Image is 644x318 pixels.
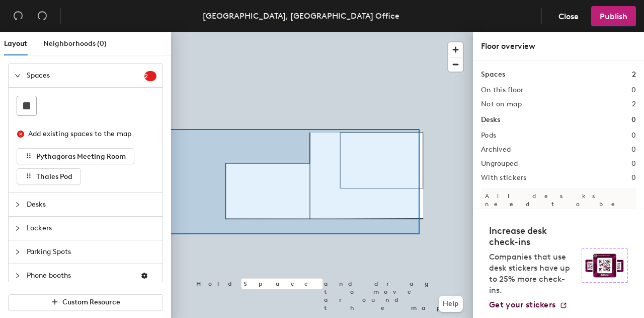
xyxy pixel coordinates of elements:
h1: Desks [481,114,500,125]
h1: Spaces [481,69,505,80]
span: Parking Spots [27,240,156,264]
h2: Pods [481,132,496,140]
button: Pythagoras Meeting Room [17,148,134,164]
h2: 0 [631,86,636,94]
button: Custom Resource [8,294,163,310]
h1: 2 [632,69,636,80]
a: Get your stickers [489,300,568,310]
span: Neighborhoods (0) [43,39,107,48]
span: collapsed [15,249,21,255]
span: Close [558,12,579,21]
span: Publish [600,12,627,21]
div: Add existing spaces to the map [28,129,148,140]
span: collapsed [15,273,21,279]
h2: Ungrouped [481,160,518,168]
span: Thales Pod [36,172,72,181]
button: Thales Pod [17,168,81,184]
h2: 0 [631,132,636,140]
h2: Archived [481,146,511,154]
button: Undo (⌘ + Z) [8,6,28,26]
span: 2 [144,73,156,80]
span: Desks [27,193,156,216]
div: [GEOGRAPHIC_DATA], [GEOGRAPHIC_DATA] Office [203,10,399,22]
span: undo [13,11,23,21]
h2: 2 [632,100,636,108]
sup: 2 [144,71,156,81]
span: Custom Resource [62,298,120,306]
span: Lockers [27,217,156,240]
h2: 0 [631,174,636,182]
h4: Increase desk check-ins [489,225,576,247]
p: All desks need to be in a pod before saving [481,188,636,236]
div: Floor overview [481,40,636,52]
span: Spaces [27,64,144,87]
button: Help [439,296,463,312]
p: Companies that use desk stickers have up to 25% more check-ins. [489,251,576,296]
span: expanded [15,73,21,79]
h2: 0 [631,160,636,168]
h2: With stickers [481,174,527,182]
span: close-circle [17,131,24,138]
span: Phone booths [27,264,132,287]
span: Get your stickers [489,300,555,309]
img: Sticker logo [582,248,628,283]
h2: Not on map [481,100,522,108]
span: collapsed [15,225,21,231]
span: Layout [4,39,27,48]
h1: 0 [631,114,636,125]
button: Redo (⌘ + ⇧ + Z) [32,6,52,26]
span: Pythagoras Meeting Room [36,152,126,161]
h2: On this floor [481,86,524,94]
h2: 0 [631,146,636,154]
span: collapsed [15,202,21,208]
button: Publish [591,6,636,26]
button: Close [550,6,587,26]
